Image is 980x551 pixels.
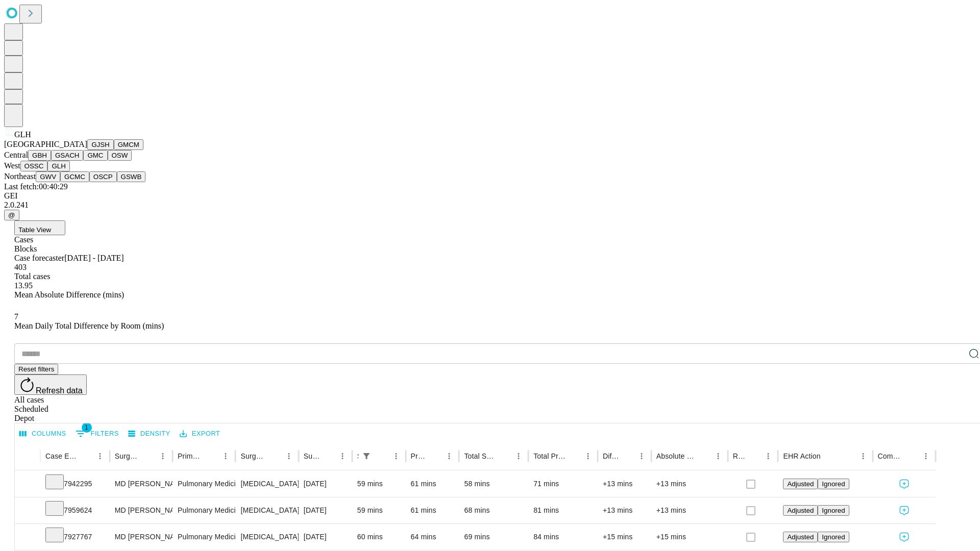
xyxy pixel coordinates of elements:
button: Menu [919,449,933,463]
span: [DATE] - [DATE] [64,254,124,262]
div: 58 mins [464,471,523,497]
div: Difference [603,452,619,460]
button: GMCM [114,139,143,150]
div: 1 active filter [359,449,374,463]
div: Pulmonary Medicine [178,497,230,523]
span: Mean Absolute Difference (mins) [14,290,124,299]
button: GBH [28,150,51,161]
div: [MEDICAL_DATA], RIGID/FLEXIBLE, INCLUDE [MEDICAL_DATA] GUIDANCE, WHEN PERFORMED; W/ EBUS GUIDED T... [240,524,293,550]
div: [DATE] [304,471,347,497]
div: 61 mins [411,497,454,523]
button: Sort [375,449,389,463]
button: Sort [141,449,156,463]
span: West [4,161,20,170]
button: Menu [581,449,595,463]
button: Menu [218,449,233,463]
span: @ [8,211,15,219]
button: Reset filters [14,364,58,374]
button: Table View [14,220,65,235]
span: 1 [82,422,92,433]
button: Sort [620,449,634,463]
div: 59 mins [357,497,401,523]
span: Last fetch: 00:40:29 [4,182,68,191]
div: 71 mins [533,471,593,497]
div: 64 mins [411,524,454,550]
button: Show filters [73,425,121,442]
div: +13 mins [603,497,646,523]
div: Resolved in EHR [733,452,746,460]
button: GCMC [60,171,89,182]
div: +15 mins [603,524,646,550]
button: Adjusted [783,532,818,542]
div: Comments [878,452,903,460]
div: 68 mins [464,497,523,523]
button: Menu [856,449,870,463]
span: Mean Daily Total Difference by Room (mins) [14,321,164,330]
button: Sort [267,449,282,463]
button: OSSC [20,161,48,171]
button: Expand [20,502,35,520]
span: Refresh data [36,386,83,395]
div: +15 mins [656,524,723,550]
button: Menu [389,449,403,463]
span: Ignored [822,507,845,514]
button: Menu [282,449,296,463]
div: Surgeon Name [115,452,140,460]
span: 13.95 [14,281,33,290]
button: Sort [428,449,442,463]
button: Menu [761,449,775,463]
button: Export [177,426,223,442]
span: Total cases [14,272,50,281]
button: GMC [83,150,107,161]
button: Ignored [818,505,849,516]
button: Sort [747,449,761,463]
button: Sort [904,449,919,463]
span: Adjusted [787,533,814,541]
span: GLH [14,130,31,139]
button: Menu [156,449,170,463]
button: Ignored [818,479,849,489]
div: Pulmonary Medicine [178,471,230,497]
div: MD [PERSON_NAME] [115,471,167,497]
button: GSWB [117,171,146,182]
div: Surgery Date [304,452,320,460]
button: Sort [822,449,836,463]
div: Total Scheduled Duration [464,452,496,460]
div: Predicted In Room Duration [411,452,427,460]
div: +13 mins [603,471,646,497]
button: Ignored [818,532,849,542]
span: 403 [14,263,27,271]
div: MD [PERSON_NAME] [115,524,167,550]
div: [MEDICAL_DATA], RIGID/FLEXIBLE, INCLUDE [MEDICAL_DATA] GUIDANCE, WHEN PERFORMED; W/ EBUS GUIDED T... [240,497,293,523]
button: GLH [47,161,69,171]
button: Expand [20,529,35,546]
div: 61 mins [411,471,454,497]
button: Sort [497,449,511,463]
button: Menu [511,449,526,463]
button: Sort [321,449,335,463]
div: 7959624 [45,497,105,523]
button: GWV [36,171,60,182]
button: GJSH [87,139,114,150]
span: Case forecaster [14,254,64,262]
button: Adjusted [783,479,818,489]
button: OSW [108,150,132,161]
div: 59 mins [357,471,401,497]
div: 84 mins [533,524,593,550]
button: Select columns [17,426,69,442]
span: Ignored [822,480,845,488]
div: EHR Action [783,452,820,460]
button: Menu [711,449,725,463]
div: +13 mins [656,471,723,497]
button: Sort [204,449,218,463]
button: Refresh data [14,374,87,395]
button: Menu [442,449,456,463]
button: Sort [567,449,581,463]
button: GSACH [51,150,83,161]
div: 81 mins [533,497,593,523]
button: Adjusted [783,505,818,516]
span: 7 [14,312,18,321]
button: Menu [335,449,350,463]
div: GEI [4,191,976,201]
span: Ignored [822,533,845,541]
